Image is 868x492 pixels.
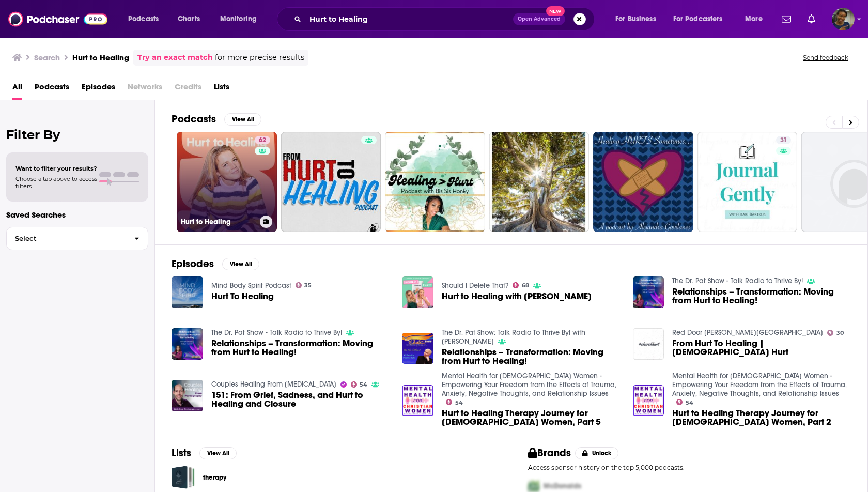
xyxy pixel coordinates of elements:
[12,79,22,100] a: All
[633,328,664,360] img: From Hurt To Healing | Church Hurt
[442,281,508,290] a: Should I Delete That?
[402,276,433,308] img: Hurt to Healing with Pandora Morris
[803,10,819,28] a: Show notifications dropdown
[211,328,342,337] a: The Dr. Pat Show - Talk Radio to Thrive By!
[220,12,257,26] span: Monitoring
[546,6,565,16] span: New
[672,372,847,398] a: Mental Health for Christian Women - Empowering Your Freedom from the Effects of Trauma, Anxiety, ...
[175,79,202,100] span: Credits
[211,391,390,408] a: 151: From Grief, Sadness, and Hurt to Healing and Closure
[137,52,213,64] a: Try an exact match
[832,8,855,30] img: User Profile
[213,11,270,27] button: open menu
[745,12,763,26] span: More
[172,257,214,270] h2: Episodes
[7,235,126,242] span: Select
[832,8,855,30] span: Logged in as sabrinajohnson
[16,175,97,190] span: Choose a tab above to access filters.
[672,339,851,357] span: From Hurt To Healing | [DEMOGRAPHIC_DATA] Hurt
[214,79,229,100] a: Lists
[360,382,367,387] span: 54
[442,292,592,301] span: Hurt to Healing with [PERSON_NAME]
[442,348,621,365] a: Relationships – Transformation: Moving from Hurt to Healing!
[673,12,723,26] span: For Podcasters
[800,53,851,62] button: Send feedback
[442,328,585,346] a: The Dr. Pat Show: Talk Radio To Thrive By! with Dr. Pat Baccili
[442,292,592,301] a: Hurt to Healing with Pandora Morris
[172,113,261,126] a: PodcastsView All
[211,292,274,301] a: Hurt To Healing
[518,17,561,22] span: Open Advanced
[8,9,107,29] img: Podchaser - Follow, Share and Rate Podcasts
[442,409,621,426] a: Hurt to Healing Therapy Journey for Christian Women, Part 5
[522,283,529,288] span: 68
[34,53,60,63] h3: Search
[672,276,803,285] a: The Dr. Pat Show - Talk Radio to Thrive By!
[778,10,795,28] a: Show notifications dropdown
[255,136,270,144] a: 62
[211,339,390,357] a: Relationships – Transformation: Moving from Hurt to Healing!
[181,218,256,226] h3: Hurt to Healing
[121,11,172,27] button: open menu
[836,331,844,335] span: 30
[402,333,433,364] img: Relationships – Transformation: Moving from Hurt to Healing!
[178,12,200,26] span: Charts
[172,276,203,308] a: Hurt To Healing
[199,447,237,459] button: View All
[738,11,776,27] button: open menu
[446,399,463,405] a: 54
[442,372,616,398] a: Mental Health for Christian Women - Empowering Your Freedom from the Effects of Trauma, Anxiety, ...
[259,135,266,146] span: 62
[615,12,656,26] span: For Business
[304,283,312,288] span: 35
[72,53,129,63] h3: Hurt to Healing
[82,79,115,100] a: Episodes
[35,79,69,100] a: Podcasts
[672,409,851,426] a: Hurt to Healing Therapy Journey for Christian Women, Part 2
[172,466,195,489] a: therapy
[224,113,261,126] button: View All
[513,13,565,25] button: Open AdvancedNew
[672,409,851,426] span: Hurt to Healing Therapy Journey for [DEMOGRAPHIC_DATA] Women, Part 2
[222,258,259,270] button: View All
[171,11,206,27] a: Charts
[6,127,148,142] h2: Filter By
[172,328,203,360] img: Relationships – Transformation: Moving from Hurt to Healing!
[172,257,259,270] a: EpisodesView All
[172,380,203,411] a: 151: From Grief, Sadness, and Hurt to Healing and Closure
[832,8,855,30] button: Show profile menu
[351,381,368,388] a: 54
[528,464,851,471] p: Access sponsor history on the top 5,000 podcasts.
[608,11,669,27] button: open menu
[633,385,664,417] img: Hurt to Healing Therapy Journey for Christian Women, Part 2
[128,12,159,26] span: Podcasts
[528,447,571,459] h2: Brands
[633,276,664,308] a: Relationships – Transformation: Moving from Hurt to Healing!
[544,482,581,490] span: McDonalds
[211,281,291,290] a: Mind Body Spirit Podcast
[402,385,433,417] img: Hurt to Healing Therapy Journey for Christian Women, Part 5
[827,330,844,336] a: 30
[672,287,851,305] a: Relationships – Transformation: Moving from Hurt to Healing!
[780,135,787,146] span: 31
[672,339,851,357] a: From Hurt To Healing | Church Hurt
[575,447,619,459] button: Unlock
[172,447,237,459] a: ListsView All
[172,447,191,459] h2: Lists
[667,11,738,27] button: open menu
[6,210,148,220] p: Saved Searches
[513,282,529,288] a: 68
[455,401,463,405] span: 54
